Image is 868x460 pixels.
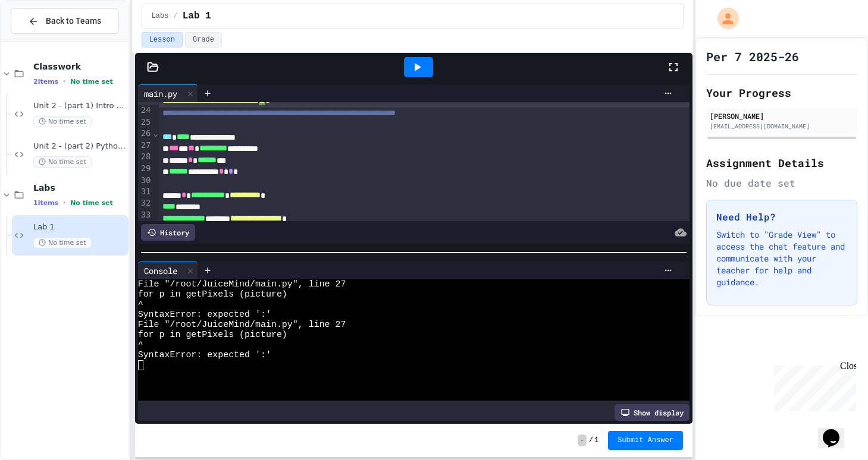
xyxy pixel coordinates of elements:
span: SyntaxError: expected ':' [138,310,271,320]
h2: Your Progress [706,84,857,101]
span: 1 [594,436,598,445]
div: 26 [138,128,153,140]
button: Grade [185,32,222,48]
span: Submit Answer [618,436,673,445]
span: Back to Teams [46,15,101,27]
div: 33 [138,209,153,221]
h2: Assignment Details [706,155,857,171]
span: - [578,434,587,446]
span: Lab 1 [183,9,211,23]
span: Fold line [153,128,159,138]
button: Back to Teams [11,8,119,34]
span: No time set [33,237,92,248]
div: [EMAIL_ADDRESS][DOMAIN_NAME] [710,122,854,131]
span: Unit 2 - (part 2) Python Practice [33,141,126,152]
span: for p in getPixels (picture) [138,289,287,300]
span: Unit 2 - (part 1) Intro to Python [33,101,126,111]
span: Labs [152,11,169,21]
div: 27 [138,140,153,152]
span: ^ [138,340,143,350]
span: Labs [33,182,126,193]
button: Lesson [142,32,183,48]
span: No time set [70,78,113,86]
div: main.py [138,84,198,102]
iframe: chat widget [769,361,856,411]
span: Classwork [33,61,126,72]
div: Console [138,264,183,277]
div: No due date set [706,176,857,190]
iframe: chat widget [818,412,856,448]
span: 1 items [33,199,58,207]
span: File "/root/JuiceMind/main.py", line 27 [138,320,346,330]
span: / [589,436,593,445]
span: 2 items [33,78,58,86]
div: History [141,224,195,241]
span: for p in getPixels (picture) [138,330,287,340]
div: 29 [138,163,153,175]
p: Switch to "Grade View" to access the chat feature and communicate with your teacher for help and ... [716,229,847,288]
div: Show display [615,404,690,421]
div: My Account [705,5,742,32]
div: 25 [138,116,153,128]
div: 32 [138,197,153,209]
span: SyntaxError: expected ':' [138,350,271,360]
span: ^ [138,300,143,310]
div: 30 [138,175,153,186]
h1: Per 7 2025-26 [706,48,799,65]
span: File "/root/JuiceMind/main.py", line 27 [138,279,346,289]
h3: Need Help? [716,210,847,224]
button: Submit Answer [608,431,683,450]
span: / [173,11,177,21]
span: • [63,198,65,207]
span: No time set [33,156,92,168]
div: 28 [138,151,153,163]
div: [PERSON_NAME] [710,111,854,121]
div: 24 [138,105,153,116]
div: Console [138,261,198,279]
span: Lab 1 [33,222,126,232]
span: No time set [33,116,92,127]
div: main.py [138,87,183,100]
span: • [63,77,65,86]
span: No time set [70,199,113,207]
div: Chat with us now!Close [5,5,82,75]
div: 31 [138,186,153,198]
